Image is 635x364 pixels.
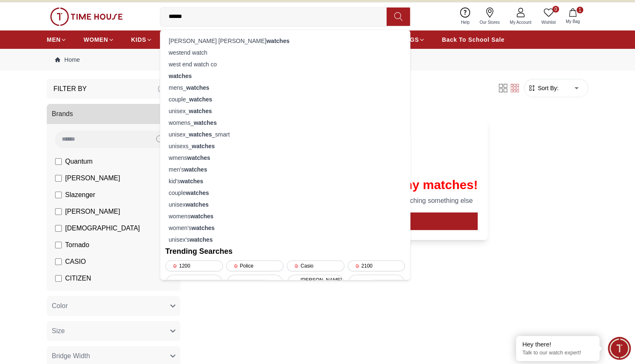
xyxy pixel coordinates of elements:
[65,273,91,283] span: CITIZEN
[538,19,559,25] span: Wishlist
[189,131,212,138] strong: watches
[52,326,65,336] span: Size
[165,58,405,70] div: west end watch co
[169,73,192,79] strong: watches
[185,201,208,208] strong: watches
[131,35,146,44] span: KIDS
[55,192,62,198] input: Slazenger
[55,208,62,215] input: [PERSON_NAME]
[184,166,207,173] strong: watches
[158,84,174,94] div: Clear
[165,199,405,210] div: unisex
[562,18,583,25] span: My Bag
[456,6,475,27] a: Help
[536,84,559,92] span: Sort By:
[55,175,62,182] input: [PERSON_NAME]
[165,234,405,245] div: unisex's
[458,19,473,25] span: Help
[65,257,86,267] span: CASIO
[165,260,223,271] div: 1200
[165,82,405,94] div: mens_
[226,260,284,271] div: Police
[226,275,284,292] div: [PERSON_NAME]
[401,32,425,47] a: BAGS
[47,49,588,71] nav: Breadcrumb
[577,7,583,13] span: 1
[476,19,503,25] span: Our Stores
[65,173,120,183] span: [PERSON_NAME]
[189,96,212,103] strong: watches
[190,213,213,220] strong: watches
[189,108,212,114] strong: watches
[194,119,217,126] strong: watches
[165,35,405,47] div: [PERSON_NAME] [PERSON_NAME]
[47,296,180,316] button: Color
[52,301,68,311] span: Color
[52,351,90,361] span: Bridge Width
[536,6,561,27] a: 0Wishlist
[348,260,405,271] div: 2100
[55,258,62,265] input: CASIO
[131,32,152,47] a: KIDS
[475,6,505,27] a: Our Stores
[442,32,504,47] a: Back To School Sale
[65,157,93,167] span: Quantum
[55,275,62,282] input: CITIZEN
[165,175,405,187] div: kid's
[52,109,73,119] span: Brands
[442,35,504,44] span: Back To School Sale
[287,260,344,271] div: Casio
[266,38,289,44] strong: watches
[165,47,405,58] div: westend watch
[55,225,62,232] input: [DEMOGRAPHIC_DATA]
[165,245,405,257] h2: Trending Searches
[83,35,108,44] span: WOMEN
[65,207,120,217] span: [PERSON_NAME]
[186,190,209,196] strong: watches
[47,321,180,341] button: Size
[165,129,405,140] div: unisex_ _smart
[186,84,209,91] strong: watches
[608,337,631,360] div: Chat Widget
[55,56,80,64] a: Home
[190,236,213,243] strong: watches
[55,158,62,165] input: Quantum
[165,222,405,234] div: women's
[180,178,203,185] strong: watches
[83,32,114,47] a: WOMEN
[187,154,210,161] strong: watches
[165,105,405,117] div: unisex_
[55,242,62,248] input: Tornado
[65,223,140,233] span: [DEMOGRAPHIC_DATA]
[165,117,405,129] div: womens_
[50,8,123,26] img: ...
[165,187,405,199] div: couple
[192,143,215,149] strong: watches
[522,349,593,356] p: Talk to our watch expert!
[192,225,215,231] strong: watches
[47,35,61,44] span: MEN
[165,164,405,175] div: men's
[165,210,405,222] div: womens
[53,84,87,94] h3: Filter By
[561,7,585,26] button: 1My Bag
[65,240,89,250] span: Tornado
[165,94,405,105] div: couple_
[348,275,405,292] div: Watch
[528,84,559,92] button: Sort By:
[552,6,559,13] span: 0
[165,140,405,152] div: unisexs_
[506,19,535,25] span: My Account
[165,275,223,292] div: Women
[522,340,593,349] div: Hey there!
[47,104,180,124] button: Brands
[47,32,67,47] a: MEN
[65,290,89,300] span: GUESS
[65,190,95,200] span: Slazenger
[287,275,344,292] div: [PERSON_NAME][GEOGRAPHIC_DATA]
[165,152,405,164] div: wmens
